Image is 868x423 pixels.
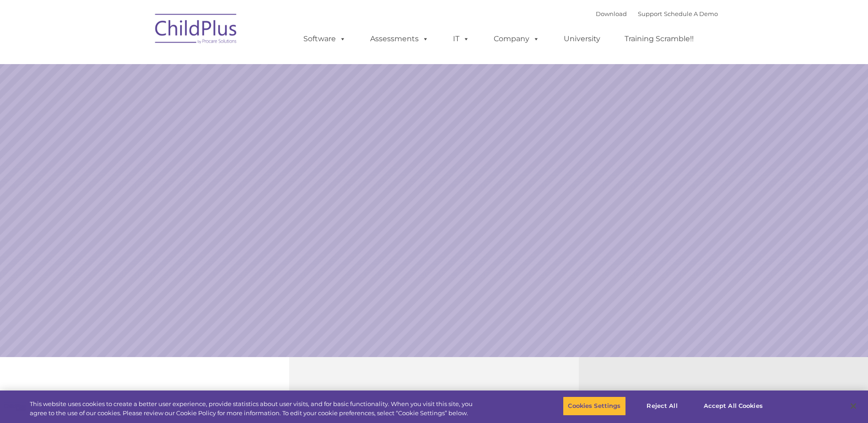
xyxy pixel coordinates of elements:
button: Cookies Settings [563,396,625,416]
div: This website uses cookies to create a better user experience, provide statistics about user visit... [30,400,477,418]
a: Download [596,10,627,17]
a: Software [294,30,355,48]
a: Schedule A Demo [664,10,718,17]
a: Company [485,30,549,48]
a: University [555,30,609,48]
button: Close [843,396,863,416]
img: ChildPlus by Procare Solutions [151,7,242,53]
a: Assessments [361,30,438,48]
a: Training Scramble!! [615,30,703,48]
a: IT [444,30,479,48]
font: | [596,10,718,17]
button: Accept All Cookies [699,396,768,416]
a: Support [638,10,662,17]
button: Reject All [634,396,691,416]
